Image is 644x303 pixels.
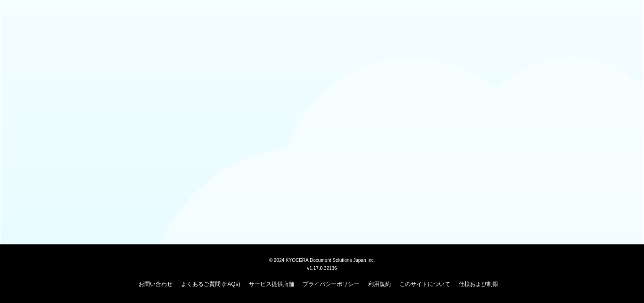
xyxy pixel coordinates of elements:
[303,281,359,287] a: プライバシーポリシー
[181,281,240,287] a: よくあるご質問 (FAQs)
[139,281,173,287] a: お問い合わせ
[459,281,498,287] a: 仕様および制限
[368,281,391,287] a: 利用規約
[307,265,337,271] span: v1.17.0.32136
[269,257,375,263] span: © 2024 KYOCERA Document Solutions Japan Inc.
[399,281,450,287] a: このサイトについて
[249,281,294,287] a: サービス提供店舗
